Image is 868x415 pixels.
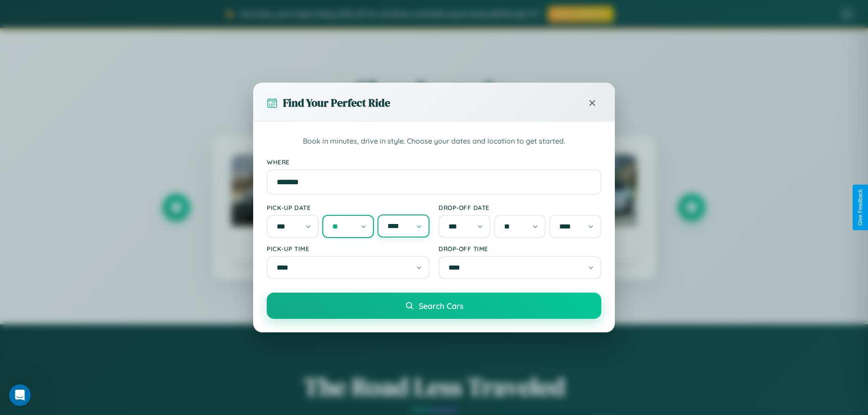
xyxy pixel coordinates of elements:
label: Drop-off Time [439,245,601,252]
button: Search Cars [267,293,601,319]
p: Book in minutes, drive in style. Choose your dates and location to get started. [267,135,601,147]
label: Where [267,158,601,166]
label: Drop-off Date [439,204,601,211]
label: Pick-up Date [267,204,429,211]
h3: Find Your Perfect Ride [283,95,390,110]
label: Pick-up Time [267,245,429,252]
span: Search Cars [419,301,463,311]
